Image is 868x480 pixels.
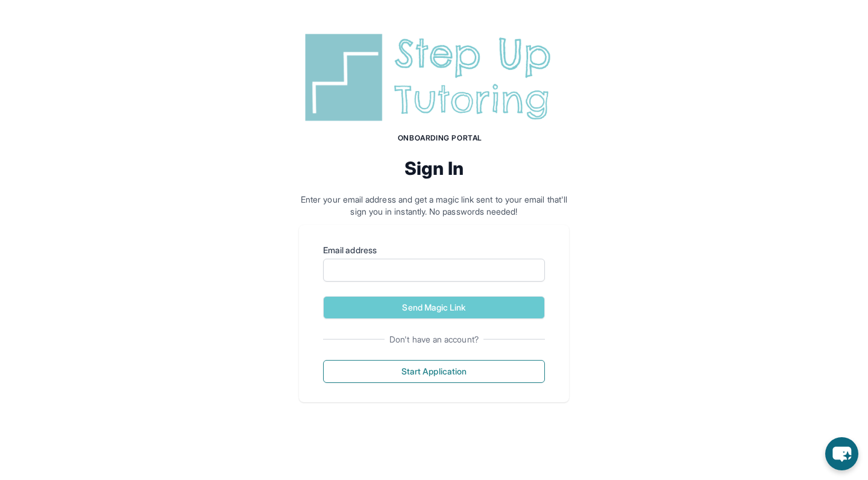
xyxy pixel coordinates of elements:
[299,194,569,218] p: Enter your email address and get a magic link sent to your email that'll sign you in instantly. N...
[323,296,545,319] button: Send Magic Link
[299,29,569,126] img: Step Up Tutoring horizontal logo
[299,157,569,179] h2: Sign In
[311,133,569,143] h1: Onboarding Portal
[323,244,545,256] label: Email address
[385,333,483,346] span: Don't have an account?
[323,360,545,383] button: Start Application
[825,437,858,470] button: chat-button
